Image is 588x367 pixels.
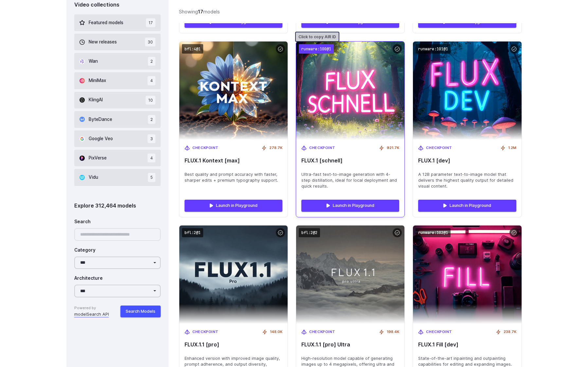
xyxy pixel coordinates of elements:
button: PixVerse 4 [74,150,161,166]
span: Wan [89,58,98,65]
span: Checkpoint [192,145,219,151]
span: 921.7K [387,145,399,151]
span: 2 [148,115,155,124]
span: Best quality and prompt accuracy with faster, sharper edits + premium typography support. [185,172,282,183]
span: 17 [146,18,155,27]
div: Video collections [74,1,161,9]
code: runware:101@1 [416,44,451,54]
img: FLUX.1.1 [pro] [179,225,288,324]
span: 10 [146,96,155,105]
span: Ultra-fast text-to-image generation with 4-step distillation, ideal for local deployment and quic... [301,172,399,189]
img: FLUX.1.1 [pro] Ultra [296,225,404,324]
img: FLUX.1 [dev] [413,42,521,140]
span: Checkpoint [309,329,335,335]
span: 278.7K [269,145,282,151]
span: New releases [89,39,117,46]
span: 30 [145,38,155,46]
span: 4 [148,76,155,85]
a: Launch in Playground [185,200,282,211]
span: Checkpoint [426,329,452,335]
span: 3 [148,134,155,143]
span: 148.0K [270,329,282,335]
button: Featured models 17 [74,14,161,31]
a: Launch in Playground [418,200,516,211]
button: New releases 30 [74,34,161,50]
span: FLUX.1.1 [pro] Ultra [301,342,399,348]
span: PixVerse [89,155,107,162]
span: FLUX.1 [schnell] [301,158,399,164]
span: KlingAI [89,96,103,104]
button: ByteDance 2 [74,111,161,128]
span: 5 [148,173,155,182]
span: Vidu [89,174,98,181]
span: Checkpoint [426,145,452,151]
strong: 17 [198,9,203,14]
button: Wan 2 [74,53,161,70]
span: FLUX.1 [dev] [418,158,516,164]
span: Checkpoint [192,329,219,335]
button: Google Veo 3 [74,130,161,147]
img: FLUX.1 Kontext [max] [179,42,288,140]
span: FLUX.1.1 [pro] [185,342,282,348]
code: bfl:2@1 [182,228,203,238]
span: 1.2M [508,145,516,151]
code: bfl:2@2 [299,228,320,238]
span: A 12B parameter text-to-image model that delivers the highest quality output for detailed visual ... [418,172,516,189]
code: runware:102@1 [416,228,451,238]
button: KlingAI 10 [74,92,161,108]
img: FLUX.1 [schnell] [291,37,410,145]
select: Category [74,257,161,269]
span: 4 [148,154,155,162]
a: modelSearch API [74,311,109,318]
button: MiniMax 4 [74,72,161,89]
span: Checkpoint [309,145,335,151]
span: 198.4K [387,329,399,335]
span: Featured models [89,19,123,26]
select: Architecture [74,285,161,297]
label: Category [74,247,96,254]
img: FLUX.1 Fill [dev] [413,225,521,324]
span: MiniMax [89,77,106,84]
div: Explore 312,464 models [74,202,161,210]
span: FLUX.1 Fill [dev] [418,342,516,348]
span: Powered by [74,305,109,311]
button: Search Models [120,306,161,317]
label: Search [74,218,91,225]
code: bfl:4@1 [182,44,203,54]
label: Architecture [74,275,103,282]
a: Launch in Playground [301,200,399,211]
span: ByteDance [89,116,112,123]
div: Showing models [179,8,220,15]
span: 2 [148,57,155,66]
span: FLUX.1 Kontext [max] [185,158,282,164]
span: Google Veo [89,135,113,142]
span: 238.7K [504,329,516,335]
code: runware:100@1 [299,44,334,54]
button: Vidu 5 [74,169,161,186]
